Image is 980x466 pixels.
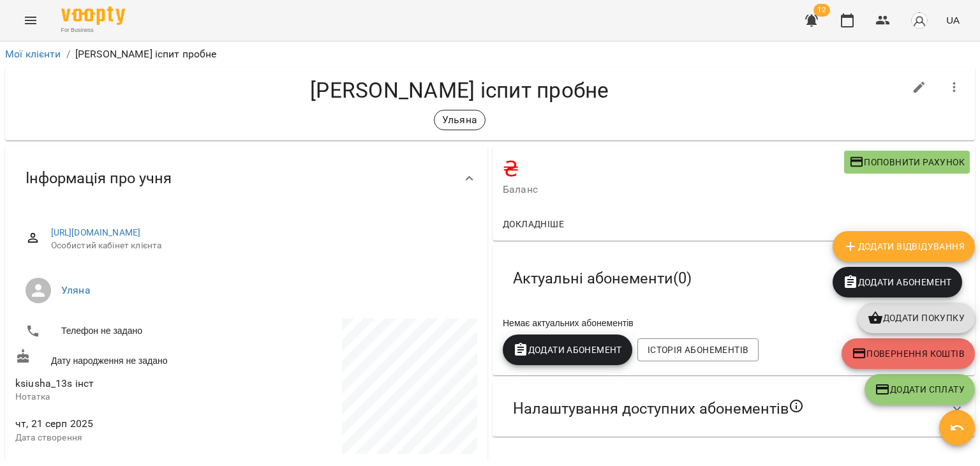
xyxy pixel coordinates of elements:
[498,213,569,236] button: Докладніше
[66,47,70,62] li: /
[833,231,975,262] button: Додати Відвідування
[868,310,965,326] span: Додати покупку
[513,398,804,419] span: Налаштування доступних абонементів
[648,342,748,357] span: Історія абонементів
[813,4,830,17] span: 12
[5,47,975,62] nav: breadcrumb
[15,5,46,36] button: Menu
[844,151,970,174] button: Поповнити рахунок
[15,377,94,389] span: ksiusha_13s інст
[13,346,246,370] div: Дату народження не задано
[5,48,61,60] a: Мої клієнти
[500,314,967,332] div: Немає актуальних абонементів
[503,334,632,365] button: Додати Абонемент
[637,338,759,361] button: Історія абонементів
[789,398,804,414] svg: Якщо не обрано жодного, клієнт зможе побачити всі публічні абонементи
[15,319,244,344] li: Телефон не задано
[15,391,244,403] p: Нотатка
[493,246,975,312] div: Актуальні абонементи(0)
[61,26,125,34] span: For Business
[15,77,904,103] h4: [PERSON_NAME] іспит пробне
[503,216,564,232] span: Докладніше
[51,239,467,252] span: Особистий кабінет клієнта
[503,182,844,197] span: Баланс
[865,374,975,405] button: Додати Сплату
[513,342,622,357] span: Додати Абонемент
[849,154,965,170] span: Поповнити рахунок
[493,380,975,437] div: Налаштування доступних абонементів
[946,13,960,27] span: UA
[61,284,91,296] a: Уляна
[513,269,692,289] span: Актуальні абонементи ( 0 )
[434,110,486,130] div: Ульяна
[26,169,172,188] span: Інформація про учня
[51,227,141,237] a: [URL][DOMAIN_NAME]
[852,346,965,361] span: Повернення коштів
[15,432,244,444] p: Дата створення
[75,47,217,62] p: [PERSON_NAME] іспит пробне
[910,11,928,29] img: avatar_s.png
[875,382,965,397] span: Додати Сплату
[15,416,244,432] span: чт, 21 серп 2025
[843,239,965,254] span: Додати Відвідування
[941,8,965,32] button: UA
[442,112,477,128] p: Ульяна
[5,146,487,211] div: Інформація про учня
[61,6,125,25] img: Voopty Logo
[857,303,975,333] button: Додати покупку
[503,156,844,182] h4: ₴
[833,267,962,297] button: Додати Абонемент
[842,338,975,369] button: Повернення коштів
[843,274,952,290] span: Додати Абонемент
